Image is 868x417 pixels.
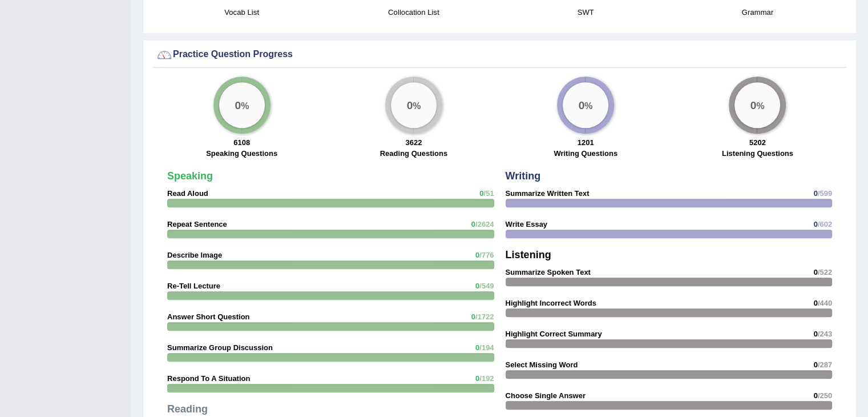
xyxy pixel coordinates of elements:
span: /440 [818,299,832,307]
strong: 3622 [405,138,422,147]
span: /2624 [475,220,494,228]
strong: 6108 [233,138,250,147]
strong: Choose Single Answer [506,391,586,400]
span: /243 [818,330,832,338]
big: 0 [579,99,585,111]
span: 0 [479,189,483,198]
h4: Collocation List [333,6,494,18]
label: Reading Questions [380,148,447,159]
span: 0 [813,391,817,400]
strong: Write Essay [506,220,547,228]
strong: Summarize Written Text [506,189,590,198]
span: 0 [813,189,817,198]
span: 0 [813,299,817,307]
strong: Answer Short Question [167,312,249,321]
strong: Speaking [167,170,213,182]
strong: 1201 [578,138,594,147]
span: 0 [813,268,817,276]
strong: Re-Tell Lecture [167,282,220,290]
big: 0 [750,99,757,111]
span: 0 [475,374,479,383]
h4: Grammar [677,6,838,18]
span: /549 [479,282,494,290]
big: 0 [406,99,413,111]
strong: Repeat Sentence [167,220,227,228]
span: /287 [818,360,832,369]
strong: Describe Image [167,251,222,259]
span: /522 [818,268,832,276]
div: % [219,82,265,128]
div: % [563,82,608,128]
strong: Respond To A Situation [167,374,250,383]
label: Speaking Questions [206,148,277,159]
span: /51 [483,189,494,198]
strong: Listening [506,249,551,260]
big: 0 [235,99,241,111]
span: /250 [818,391,832,400]
span: 0 [475,282,479,290]
div: Practice Question Progress [156,46,843,63]
span: 0 [471,312,475,321]
span: 0 [813,330,817,338]
span: 0 [471,220,475,228]
span: /602 [818,220,832,228]
strong: Highlight Incorrect Words [506,299,596,307]
label: Listening Questions [722,148,793,159]
span: /776 [479,251,494,259]
span: 0 [813,220,817,228]
span: /194 [479,343,494,352]
span: /1722 [475,312,494,321]
h4: Vocab List [162,6,322,18]
strong: Summarize Group Discussion [167,343,273,352]
strong: Reading [167,403,208,415]
span: /192 [479,374,494,383]
span: /599 [818,189,832,198]
div: % [391,82,437,128]
div: % [734,82,780,128]
span: 0 [813,360,817,369]
label: Writing Questions [554,148,617,159]
strong: Summarize Spoken Text [506,268,591,276]
strong: Highlight Correct Summary [506,330,602,338]
strong: Writing [506,170,541,182]
strong: Read Aloud [167,189,208,198]
h4: SWT [506,6,666,18]
strong: Select Missing Word [506,360,578,369]
span: 0 [475,343,479,352]
strong: 5202 [749,138,766,147]
span: 0 [475,251,479,259]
